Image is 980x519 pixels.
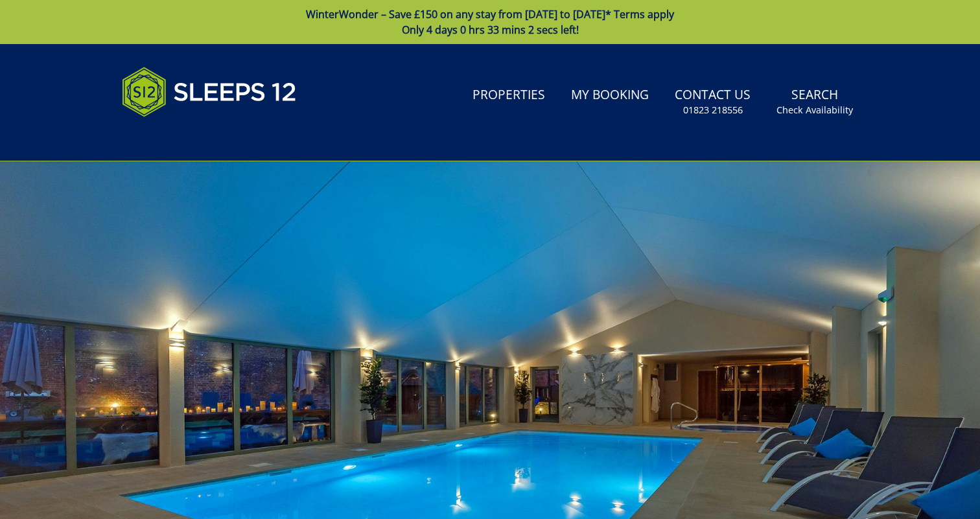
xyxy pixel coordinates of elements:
a: SearchCheck Availability [771,81,858,123]
span: Only 4 days 0 hrs 33 mins 2 secs left! [402,23,579,37]
small: Check Availability [776,104,853,117]
small: 01823 218556 [683,104,743,117]
iframe: Customer reviews powered by Trustpilot [115,132,251,143]
a: Properties [467,81,550,110]
a: Contact Us01823 218556 [670,81,756,123]
a: My Booking [566,81,654,110]
img: Sleeps 12 [122,60,297,124]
